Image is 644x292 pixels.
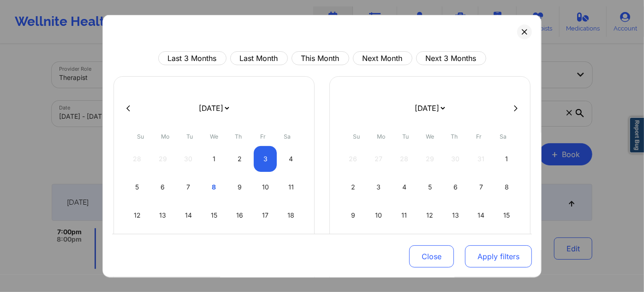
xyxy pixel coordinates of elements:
[476,133,482,140] abbr: Friday
[260,133,266,140] abbr: Friday
[393,202,416,228] div: Tue Nov 11 2025
[367,231,391,256] div: Mon Nov 17 2025
[465,245,532,268] button: Apply filters
[418,174,442,200] div: Wed Nov 05 2025
[470,174,493,200] div: Fri Nov 07 2025
[418,202,442,228] div: Wed Nov 12 2025
[230,51,288,65] button: Last Month
[341,202,365,228] div: Sun Nov 09 2025
[495,202,519,228] div: Sat Nov 15 2025
[341,174,365,200] div: Sun Nov 02 2025
[426,133,434,140] abbr: Wednesday
[377,133,385,140] abbr: Monday
[210,133,218,140] abbr: Wednesday
[254,202,277,228] div: Fri Oct 17 2025
[186,133,193,140] abbr: Tuesday
[125,231,149,256] div: Sun Oct 19 2025
[353,51,412,65] button: Next Month
[177,174,200,200] div: Tue Oct 07 2025
[444,231,467,256] div: Thu Nov 20 2025
[203,202,226,228] div: Wed Oct 15 2025
[254,174,277,200] div: Fri Oct 10 2025
[279,174,303,200] div: Sat Oct 11 2025
[451,133,458,140] abbr: Thursday
[137,133,144,140] abbr: Sunday
[495,146,519,172] div: Sat Nov 01 2025
[444,174,467,200] div: Thu Nov 06 2025
[418,231,442,256] div: Wed Nov 19 2025
[292,51,349,65] button: This Month
[228,202,251,228] div: Thu Oct 16 2025
[203,231,226,256] div: Wed Oct 22 2025
[158,51,227,65] button: Last 3 Months
[279,202,303,228] div: Sat Oct 18 2025
[353,133,360,140] abbr: Sunday
[341,231,365,256] div: Sun Nov 16 2025
[125,174,149,200] div: Sun Oct 05 2025
[416,51,486,65] button: Next 3 Months
[393,174,416,200] div: Tue Nov 04 2025
[203,146,226,172] div: Wed Oct 01 2025
[367,202,391,228] div: Mon Nov 10 2025
[409,245,454,268] button: Close
[177,202,200,228] div: Tue Oct 14 2025
[500,133,507,140] abbr: Saturday
[235,133,242,140] abbr: Thursday
[279,231,303,256] div: Sat Oct 25 2025
[393,231,416,256] div: Tue Nov 18 2025
[495,174,519,200] div: Sat Nov 08 2025
[495,231,519,256] div: Sat Nov 22 2025
[367,174,391,200] div: Mon Nov 03 2025
[151,231,175,256] div: Mon Oct 20 2025
[125,202,149,228] div: Sun Oct 12 2025
[228,146,251,172] div: Thu Oct 02 2025
[284,133,291,140] abbr: Saturday
[444,202,467,228] div: Thu Nov 13 2025
[254,231,277,256] div: Fri Oct 24 2025
[470,202,493,228] div: Fri Nov 14 2025
[402,133,409,140] abbr: Tuesday
[151,202,175,228] div: Mon Oct 13 2025
[470,231,493,256] div: Fri Nov 21 2025
[279,146,303,172] div: Sat Oct 04 2025
[161,133,169,140] abbr: Monday
[203,174,226,200] div: Wed Oct 08 2025
[254,146,277,172] div: Fri Oct 03 2025
[177,231,200,256] div: Tue Oct 21 2025
[151,174,175,200] div: Mon Oct 06 2025
[228,174,251,200] div: Thu Oct 09 2025
[228,231,251,256] div: Thu Oct 23 2025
